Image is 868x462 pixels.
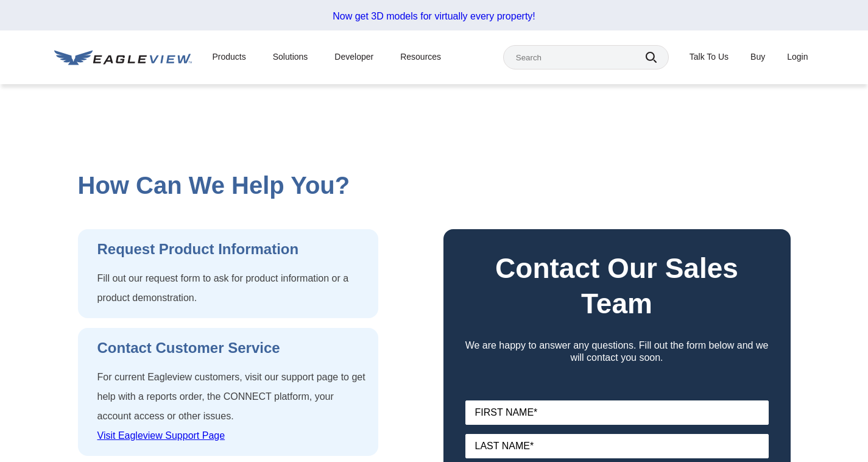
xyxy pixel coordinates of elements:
div: Eagleview’s Use of Cookies [18,321,219,334]
div: Talk To Us [694,52,730,63]
strong: Contact Our Sales Team [471,252,762,285]
p: Fill out our request form to ask for product information or a product demonstration. [97,269,366,308]
input: Search [508,45,674,69]
div: Products [213,52,247,63]
p: For current Eagleview customers, visit our support page to get help with a reports order, the CON... [97,368,366,426]
h2: How Can We Help You? [78,171,791,200]
div: We use cookies to enhance your experience, to display customized content, and to analyze site tra... [18,340,219,404]
h3: Request Product Information [97,240,366,259]
div: We are happy to answer any questions. Fill out the form below and we will contact you soon. [465,305,769,329]
a: Buy [752,52,766,63]
div: Login [788,52,808,63]
div: Solutions [273,52,309,63]
a: Now get 3D models for virtually every property! [309,8,559,23]
button: Close [122,419,219,444]
a: Developer [336,52,373,63]
h3: Contact Customer Service [97,338,366,358]
button: Accept [18,419,116,444]
a: Privacy Policies [47,394,112,404]
div: Resources [400,52,439,63]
